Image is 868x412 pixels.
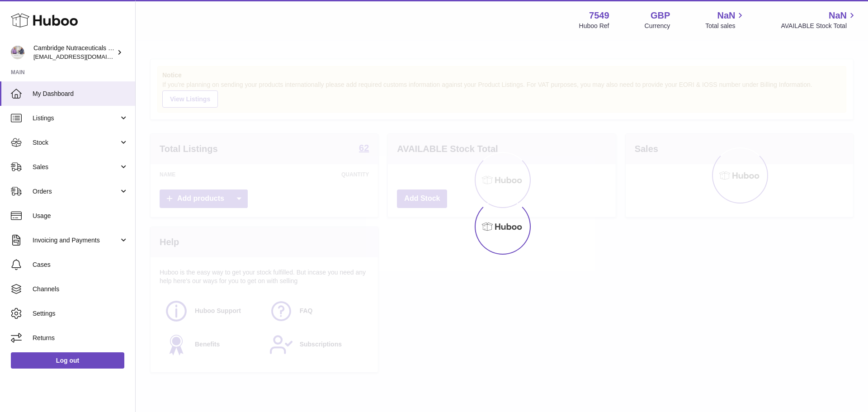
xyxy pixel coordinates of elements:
span: Returns [33,334,128,342]
div: Currency [645,22,670,30]
span: Listings [33,114,119,123]
span: NaN [717,9,735,22]
span: [EMAIL_ADDRESS][DOMAIN_NAME] [33,53,133,60]
strong: GBP [651,9,670,22]
span: AVAILABLE Stock Total [781,22,857,30]
strong: 7549 [589,9,609,22]
img: internalAdmin-7549@internal.huboo.com [11,46,24,59]
span: Channels [33,285,128,294]
div: Huboo Ref [579,22,609,30]
span: Cases [33,260,128,269]
span: Settings [33,309,128,318]
span: NaN [829,9,847,22]
span: My Dashboard [33,90,128,98]
span: Orders [33,187,119,196]
a: NaN AVAILABLE Stock Total [781,9,857,30]
a: NaN Total sales [705,9,745,30]
span: Total sales [705,22,745,30]
div: Cambridge Nutraceuticals Ltd [33,44,115,61]
span: Usage [33,212,128,220]
span: Invoicing and Payments [33,236,119,245]
span: Sales [33,163,119,171]
a: Log out [11,352,124,369]
span: Stock [33,138,119,147]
